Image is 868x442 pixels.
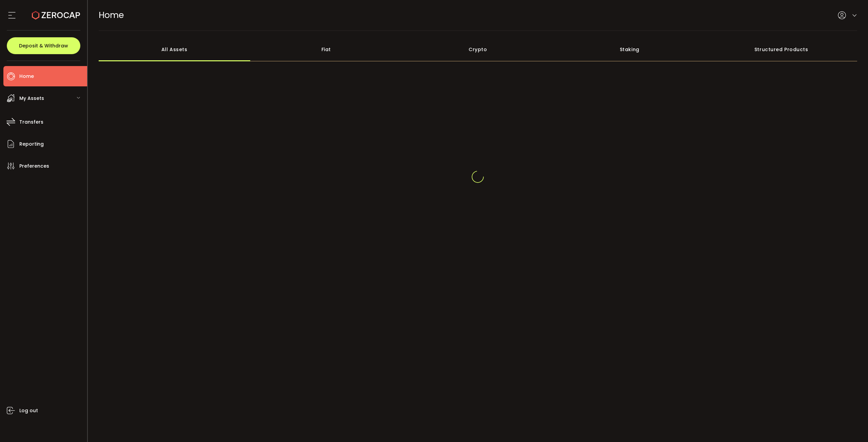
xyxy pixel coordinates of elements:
[19,71,34,81] span: Home
[19,139,44,149] span: Reporting
[19,161,49,171] span: Preferences
[706,38,857,61] div: Structured Products
[99,38,251,61] div: All Assets
[19,117,43,127] span: Transfers
[99,9,124,21] span: Home
[402,38,554,61] div: Crypto
[250,38,402,61] div: Fiat
[19,43,68,48] span: Deposit & Withdraw
[19,93,44,103] span: My Assets
[19,406,38,416] span: Log out
[7,37,80,54] button: Deposit & Withdraw
[554,38,706,61] div: Staking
